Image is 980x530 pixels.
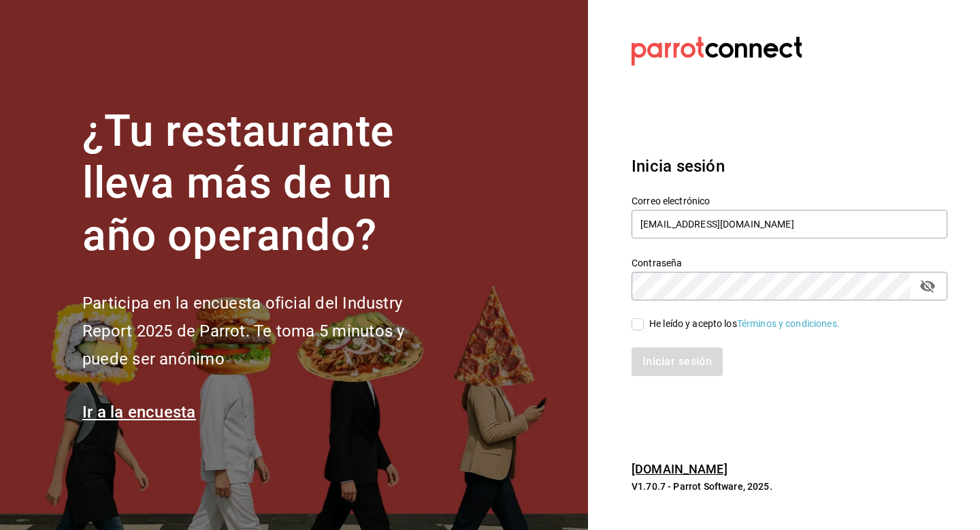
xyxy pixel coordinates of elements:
p: V1.70.7 - Parrot Software, 2025. [632,480,947,493]
label: Contraseña [632,258,947,267]
h3: Inicia sesión [632,154,947,178]
label: Correo electrónico [632,196,947,205]
a: Términos y condiciones. [737,318,840,329]
h1: ¿Tu restaurante lleva más de un año operando? [82,106,450,262]
a: Ir a la encuesta [82,403,196,422]
button: passwordField [916,275,939,298]
a: [DOMAIN_NAME] [632,462,728,476]
h2: Participa en la encuesta oficial del Industry Report 2025 de Parrot. Te toma 5 minutos y puede se... [82,290,450,373]
div: He leído y acepto los [649,317,840,331]
input: Ingresa tu correo electrónico [632,210,947,238]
